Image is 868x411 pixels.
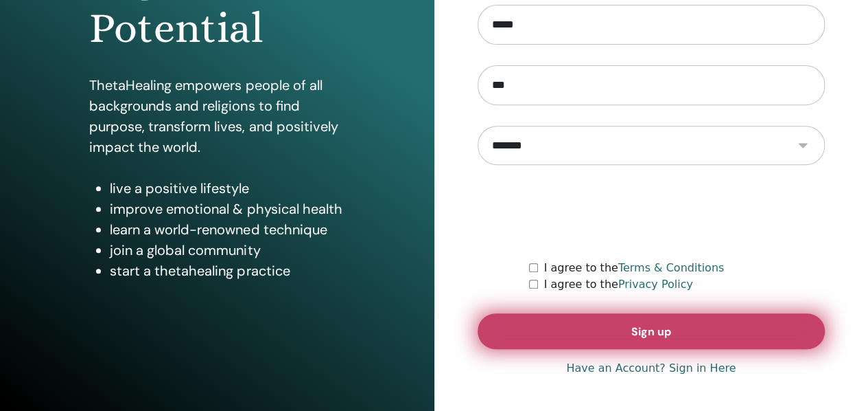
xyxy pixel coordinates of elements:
[618,261,724,274] a: Terms & Conditions
[618,278,693,291] a: Privacy Policy
[566,360,736,377] a: Have an Account? Sign in Here
[110,219,344,240] li: learn a world-renowned technique
[543,276,692,293] label: I agree to the
[631,324,671,339] span: Sign up
[89,75,344,157] p: ThetaHealing empowers people of all backgrounds and religions to find purpose, transform lives, a...
[110,240,344,260] li: join a global community
[110,199,344,219] li: improve emotional & physical health
[478,313,825,349] button: Sign up
[547,186,755,239] iframe: reCAPTCHA
[543,260,724,276] label: I agree to the
[110,260,344,281] li: start a thetahealing practice
[110,178,344,199] li: live a positive lifestyle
